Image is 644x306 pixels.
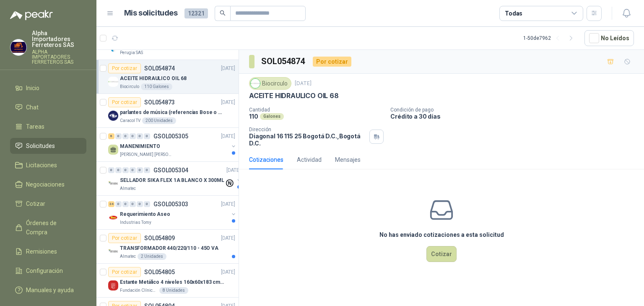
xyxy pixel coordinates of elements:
div: Cotizaciones [249,155,283,164]
img: Logo peakr [10,10,53,20]
img: Company Logo [108,179,118,189]
h1: Mis solicitudes [124,7,178,19]
div: 0 [144,133,150,139]
p: ALPHA IMPORTADORES FERRETEROS SAS [32,49,86,65]
span: Licitaciones [26,161,57,170]
p: GSOL005305 [153,133,188,139]
img: Company Logo [108,111,118,121]
a: Por cotizarSOL054809[DATE] Company LogoTRANSFORMADOR 440/220/110 - 45O VAAlmatec2 Unidades [96,230,239,264]
div: 1 - 50 de 7962 [523,31,578,45]
p: [DATE] [221,234,235,242]
button: Cotizar [426,246,457,262]
p: Estante Metálico 4 niveles 160x60x183 cm Fixser [120,278,224,286]
div: 34 [108,201,114,207]
p: SELLADOR SIKA FLEX 1A BLANCO X 300ML [120,176,224,184]
p: SOL054873 [144,99,175,105]
span: Chat [26,103,39,112]
p: MANENIMIENTO [120,143,160,150]
img: Company Logo [251,79,260,88]
a: 6 0 0 0 0 0 GSOL005305[DATE] MANENIMIENTO[PERSON_NAME] [PERSON_NAME] [108,131,237,158]
p: parlantes de música (referencias Bose o Alexa) CON MARCACION 1 LOGO (Mas datos en el adjunto) [120,109,224,117]
p: Alpha Importadores Ferreteros SAS [32,30,86,48]
div: 0 [137,167,143,173]
a: Tareas [10,119,86,135]
p: Industrias Tomy [120,219,151,226]
p: Dirección [249,127,366,132]
div: 0 [144,201,150,207]
div: Por cotizar [313,57,351,67]
img: Company Logo [10,39,26,55]
p: TRANSFORMADOR 440/220/110 - 45O VA [120,244,218,252]
p: 110 [249,113,258,120]
p: [DATE] [221,65,235,73]
a: Remisiones [10,244,86,259]
a: Por cotizarSOL054805[DATE] Company LogoEstante Metálico 4 niveles 160x60x183 cm FixserFundación C... [96,264,239,298]
p: [PERSON_NAME] [PERSON_NAME] [120,151,173,158]
button: No Leídos [584,30,634,46]
div: 0 [130,167,136,173]
a: Por cotizarSOL054874[DATE] Company LogoACEITE HIDRAULICO OIL 68Biocirculo110 Galones [96,60,239,94]
p: Diagonal 16 115 25 Bogotá D.C. , Bogotá D.C. [249,132,366,147]
span: Órdenes de Compra [26,218,78,237]
a: Inicio [10,80,86,96]
span: Negociaciones [26,180,65,189]
p: SOL054809 [144,235,175,241]
p: SOL054805 [144,269,175,275]
div: 0 [144,167,150,173]
p: Caracol TV [120,117,140,124]
div: 110 Galones [141,83,172,90]
p: GSOL005304 [153,167,188,173]
p: ACEITE HIDRAULICO OIL 68 [120,75,187,83]
div: Todas [505,9,522,18]
p: Fundación Clínica Shaio [120,287,158,294]
div: Por cotizar [108,63,141,73]
h3: SOL054874 [261,55,306,68]
div: 0 [108,167,114,173]
span: 12321 [184,8,208,18]
p: [DATE] [221,99,235,106]
img: Company Logo [108,77,118,87]
span: Inicio [26,83,39,93]
a: Manuales y ayuda [10,282,86,298]
div: Por cotizar [108,267,141,277]
div: 2 Unidades [138,253,166,260]
img: Company Logo [108,280,118,290]
img: Company Logo [108,213,118,223]
a: 0 0 0 0 0 0 GSOL005304[DATE] Company LogoSELLADOR SIKA FLEX 1A BLANCO X 300MLAlmatec [108,165,242,192]
a: Licitaciones [10,157,86,173]
div: 0 [122,201,129,207]
div: 0 [122,167,129,173]
p: [DATE] [226,166,241,174]
div: 0 [115,133,122,139]
a: 34 0 0 0 0 0 GSOL005303[DATE] Company LogoRequerimiento AseoIndustrias Tomy [108,199,237,226]
div: 6 [108,133,114,139]
p: Cantidad [249,107,384,113]
a: Chat [10,99,86,115]
p: Almatec [120,185,136,192]
div: Por cotizar [108,97,141,107]
p: [DATE] [221,200,235,208]
p: Condición de pago [390,107,641,113]
p: SOL054874 [144,65,175,71]
div: 200 Unidades [142,117,176,124]
span: Cotizar [26,199,45,208]
span: Manuales y ayuda [26,285,74,295]
p: Almatec [120,253,136,260]
span: Solicitudes [26,141,55,150]
p: Biocirculo [120,83,139,90]
p: GSOL005303 [153,201,188,207]
div: 0 [130,201,136,207]
h3: No has enviado cotizaciones a esta solicitud [379,230,504,239]
p: ACEITE HIDRAULICO OIL 68 [249,91,339,100]
div: 0 [115,201,122,207]
p: [DATE] [221,132,235,140]
div: Actividad [297,155,322,164]
div: 0 [137,133,143,139]
div: 0 [130,133,136,139]
p: Crédito a 30 días [390,113,641,120]
span: Remisiones [26,247,57,256]
a: Configuración [10,263,86,279]
a: Solicitudes [10,138,86,154]
div: 0 [137,201,143,207]
a: Órdenes de Compra [10,215,86,240]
